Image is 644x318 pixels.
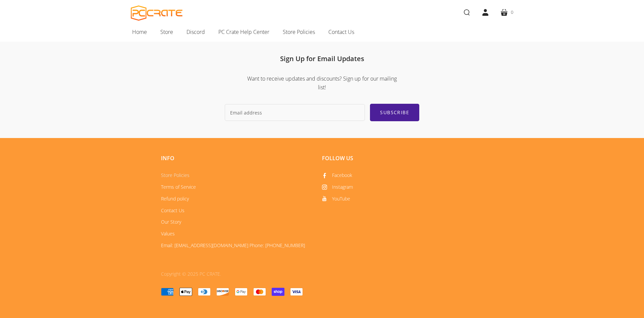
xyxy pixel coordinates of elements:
a: Store Policies [276,25,322,39]
h2: Info [161,155,312,162]
a: PC Crate Help Center [212,25,276,39]
a: Refund policy [161,195,189,202]
a: Contact Us [161,207,184,214]
span: 0 [511,9,513,16]
nav: Main navigation [121,25,523,42]
a: YouTube [322,195,350,202]
input: Email address [225,104,365,121]
h2: Follow Us [322,155,473,162]
p: Want to receive updates and discounts? Sign up for our mailing list! [246,74,398,92]
span: PC Crate Help Center [218,28,269,36]
a: Terms of Service [161,184,196,190]
span: Store Policies [283,28,315,36]
p: Copyright © 2025 PC CRATE. [161,270,309,278]
a: Facebook [322,172,352,178]
a: Store [154,25,180,39]
a: Discord [180,25,212,39]
a: Home [125,25,154,39]
a: PC CRATE [131,5,183,21]
a: Contact Us [322,25,361,39]
a: Our Story [161,219,181,225]
a: Store Policies [161,172,190,178]
span: Contact Us [328,28,354,36]
span: Home [132,28,147,36]
span: Discord [186,28,205,36]
span: Store [160,28,173,36]
a: Instagram [322,184,353,190]
a: Email: [EMAIL_ADDRESS][DOMAIN_NAME] Phone: [PHONE_NUMBER] [161,242,305,248]
a: 0 [495,3,519,22]
h2: Sign Up for Email Updates [246,54,398,63]
button: Subscribe [370,104,419,121]
a: Values [161,230,175,237]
